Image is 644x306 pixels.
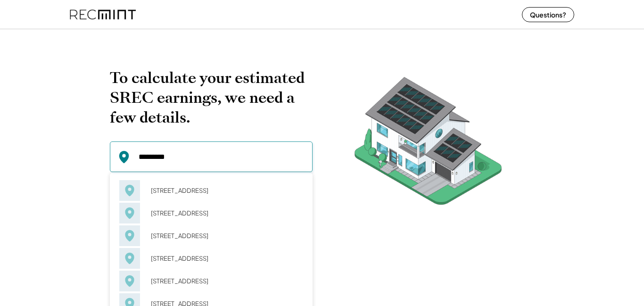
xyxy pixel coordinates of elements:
[70,2,136,27] img: recmint-logotype%403x%20%281%29.jpeg
[145,229,303,242] div: [STREET_ADDRESS]
[336,68,520,219] img: RecMintArtboard%207.png
[145,252,303,265] div: [STREET_ADDRESS]
[145,274,303,288] div: [STREET_ADDRESS]
[145,207,303,220] div: [STREET_ADDRESS]
[110,68,313,127] h2: To calculate your estimated SREC earnings, we need a few details.
[145,184,303,197] div: [STREET_ADDRESS]
[522,7,574,22] button: Questions?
